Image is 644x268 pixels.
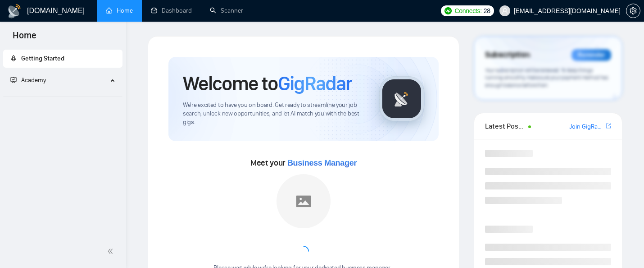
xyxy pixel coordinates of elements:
span: GigRadar [278,71,352,96]
h1: Welcome to [183,71,352,96]
span: Meet your [250,158,357,168]
img: placeholder.png [277,174,331,228]
span: user [502,8,508,14]
span: export [606,122,611,129]
span: Subscription [485,47,530,63]
a: Join GigRadar Slack Community [569,122,604,132]
span: Academy [21,76,46,84]
img: gigradar-logo.png [379,76,424,121]
span: loading [296,244,311,259]
span: setting [626,7,640,14]
span: double-left [107,247,116,256]
span: 28 [484,6,490,16]
span: Your subscription will be renewed. To keep things running smoothly, make sure your payment method... [485,67,608,88]
li: Getting Started [3,50,122,68]
button: setting [626,4,640,18]
span: rocket [10,55,17,61]
a: searchScanner [210,7,243,14]
a: export [606,122,611,130]
img: logo [7,4,22,18]
span: fund-projection-screen [10,77,17,83]
div: Reminder [571,49,611,61]
a: dashboardDashboard [151,7,192,14]
li: Academy Homepage [3,93,122,99]
span: Latest Posts from the GigRadar Community [485,120,526,132]
span: Business Manager [287,158,357,167]
a: homeHome [106,7,133,14]
span: Academy [10,76,46,84]
span: Getting Started [21,55,64,62]
span: Connects: [454,6,481,16]
span: Home [5,29,44,48]
a: setting [626,7,640,14]
span: We're excited to have you on board. Get ready to streamline your job search, unlock new opportuni... [183,101,365,127]
img: upwork-logo.png [444,7,452,14]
